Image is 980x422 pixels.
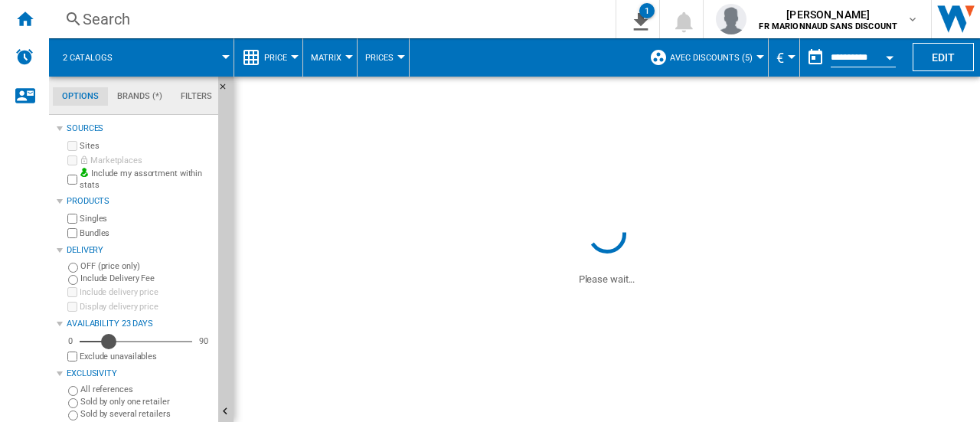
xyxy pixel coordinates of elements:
div: 2 catalogs [57,38,226,77]
img: mysite-bg-18x18.png [80,168,89,177]
label: Display delivery price [80,301,212,312]
md-slider: Availability [80,334,192,349]
span: 2 catalogs [63,53,113,63]
input: OFF (price only) [68,263,78,273]
input: Sold by several retailers [68,411,78,420]
img: profile.jpg [716,4,746,34]
label: Include my assortment within stats [80,168,212,191]
input: Include delivery price [67,287,77,297]
input: Display delivery price [67,302,77,312]
button: Hide [218,77,237,104]
label: All references [80,384,212,395]
button: Price [264,38,295,77]
input: Singles [67,214,77,224]
button: Edit [913,43,974,71]
input: Include Delivery Fee [68,275,78,285]
div: Delivery [67,244,212,257]
span: € [776,50,784,66]
label: Sold by several retailers [80,408,212,420]
button: Prices [365,38,401,77]
button: Open calendar [876,41,903,69]
label: Include delivery price [80,286,212,298]
input: All references [68,386,78,396]
label: Marketplaces [80,155,212,166]
img: alerts-logo.svg [15,47,34,66]
div: Price [242,38,295,77]
b: FR MARIONNAUD SANS DISCOUNT [759,21,897,31]
input: Sold by only one retailer [68,398,78,408]
input: Bundles [67,228,77,238]
button: 2 catalogs [63,38,128,77]
label: Singles [80,213,212,224]
input: Marketplaces [67,155,77,165]
md-tab-item: Filters [171,87,221,106]
label: Include Delivery Fee [80,273,212,284]
span: Prices [365,53,394,63]
ng-transclude: Please wait... [579,273,635,285]
span: Avec Discounts (5) [670,53,753,63]
div: 1 [639,3,655,18]
div: 0 [64,335,77,347]
span: Price [264,53,287,63]
div: Avec Discounts (5) [649,38,760,77]
label: Bundles [80,227,212,239]
input: Include my assortment within stats [67,170,77,189]
md-tab-item: Brands (*) [108,87,171,106]
button: md-calendar [800,42,831,73]
div: Products [67,195,212,208]
button: Avec Discounts (5) [670,38,760,77]
input: Display delivery price [67,352,77,361]
label: Sold by only one retailer [80,396,212,407]
span: Matrix [311,53,341,63]
input: Sites [67,141,77,151]
div: Availability 23 Days [67,318,212,330]
md-menu: Currency [769,38,800,77]
button: Matrix [311,38,349,77]
span: [PERSON_NAME] [759,7,897,22]
div: Search [83,8,576,30]
label: Sites [80,140,212,152]
div: Sources [67,123,212,135]
button: € [776,38,792,77]
div: 90 [195,335,212,347]
label: OFF (price only) [80,260,212,272]
div: Exclusivity [67,368,212,380]
md-tab-item: Options [53,87,108,106]
label: Exclude unavailables [80,351,212,362]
